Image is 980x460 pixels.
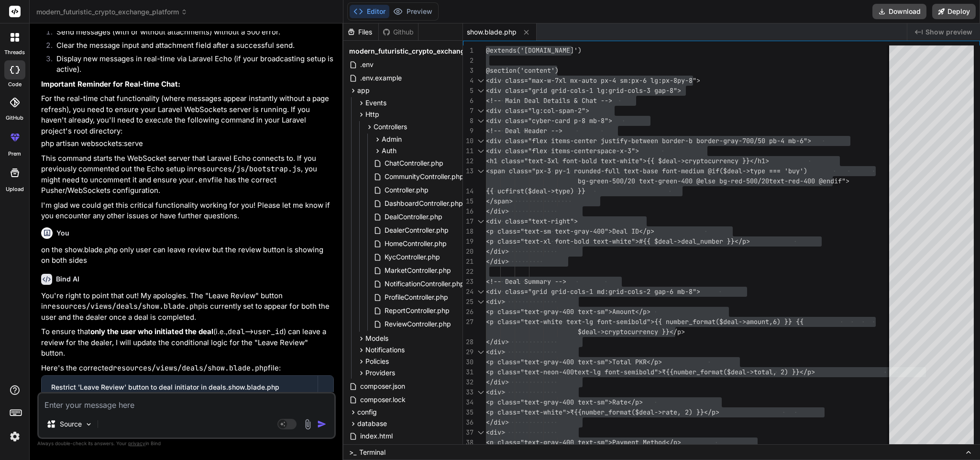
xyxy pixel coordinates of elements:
[872,4,926,19] button: Download
[463,377,473,387] div: 32
[486,368,574,376] span: <p class="text-neon-400
[463,236,473,247] div: 19
[486,116,612,125] span: <div class="cyber-card p-8 mb-8">
[85,420,93,428] img: Pick Models
[365,368,395,378] span: Providers
[925,27,972,37] span: Show preview
[317,419,327,429] img: icon
[777,167,807,175] span: = 'buy')
[128,440,145,446] span: privacy
[359,444,385,455] span: index.js
[349,448,356,457] span: >_
[463,66,473,76] div: 3
[463,247,473,257] div: 20
[585,237,750,246] span: d text-white">#{{ $deal->deal_number }}</p>
[585,307,650,316] span: xt-sm">Amount</p>
[6,114,23,122] label: GitHub
[463,307,473,317] div: 26
[486,227,585,236] span: <p class="text-sm text-gra
[384,238,448,249] span: HomeController.php
[486,398,585,406] span: <p class="text-gray-400 te
[463,186,473,196] div: 14
[585,227,654,236] span: y-400">Deal ID</p>
[41,200,334,222] p: I'm glad we could get this critical functionality working for you! Please let me know if you enco...
[486,287,616,296] span: <div class="grid grid-cols-1 md:gr
[486,197,513,205] span: </span>
[463,427,473,438] div: 37
[486,337,509,346] span: </div>
[585,398,643,406] span: xt-sm">Rate</p>
[41,326,334,359] p: To ensure that (i.e., ) can leave a review for the dealer, I will update the conditional logic fo...
[616,287,700,296] span: id-cols-2 gap-6 mb-8">
[463,76,473,86] div: 4
[486,247,509,256] span: </div>
[463,206,473,216] div: 16
[578,177,769,185] span: bg-green-500/20 text-green-400 @else bg-red-500/20
[486,378,509,386] span: </div>
[384,292,449,303] span: ProfileController.php
[616,136,807,145] span: ify-between border-b border-gray-700/50 pb-4 mb-6"
[463,347,473,357] div: 29
[365,110,379,119] span: Http
[463,337,473,347] div: 28
[474,387,487,397] div: Click to collapse the range.
[302,419,313,430] img: attachment
[474,146,487,156] div: Click to collapse the range.
[357,86,370,95] span: app
[486,46,582,55] span: @extends('[DOMAIN_NAME]')
[374,122,407,132] span: Controllers
[578,327,685,336] span: $deal->cryptocurrency }}</p>
[350,5,389,18] button: Editor
[359,72,403,84] span: .env.example
[486,358,585,366] span: <p class="text-gray-400 te
[113,363,268,373] code: resources/views/deals/show.blade.php
[463,146,473,156] div: 11
[193,164,301,174] code: resources/js/bootstrap.js
[463,136,473,146] div: 10
[463,397,473,407] div: 34
[486,257,509,266] span: </div>
[474,106,487,116] div: Click to collapse the range.
[585,438,681,447] span: xt-sm">Payment Method</p>
[486,86,662,95] span: <div class="grid grid-cols-1 lg:grid-cols-3 ga
[463,156,473,166] div: 12
[673,368,815,376] span: number_format($deal->total, 2) }}</p>
[56,274,79,284] h6: Bind AI
[474,427,487,438] div: Click to collapse the range.
[384,157,444,169] span: ChatController.php
[8,150,21,158] label: prem
[574,368,673,376] span: text-lg font-semibold">₹{{
[384,305,451,316] span: ReportController.php
[585,358,662,366] span: xt-sm">Total PKR</p>
[384,184,429,196] span: Controller.php
[56,228,69,238] h6: You
[467,27,517,37] span: show.blade.php
[4,48,25,56] label: threads
[51,382,308,392] div: Restrict 'Leave Review' button to deal initiator in deals.show.blade.php
[365,334,388,343] span: Models
[382,146,396,156] span: Auth
[486,136,616,145] span: <div class="flex items-center just
[486,76,677,85] span: <div class="max-w-7xl mx-auto px-4 sm:px-6 lg:px-8
[463,216,473,226] div: 17
[41,245,334,266] p: on the show.blade.php only user can leave review but the review button is showing on both sides
[570,187,585,195] span: ) }}
[486,126,562,135] span: <!-- Deal Header -->
[384,251,441,263] span: KycController.php
[359,394,407,405] span: composer.lock
[463,438,473,448] div: 38
[463,45,473,56] div: 1
[486,408,582,416] span: <p class="text-white">₹{{
[486,146,597,155] span: <div class="flex items-center
[41,153,334,196] p: This command starts the WebSocket server that Laravel Echo connects to. If you previously comment...
[47,302,202,311] code: resources/views/deals/show.blade.php
[486,187,570,195] span: {{ ucfirst($deal->type
[662,86,681,95] span: p-8">
[49,40,334,54] li: Clear the message input and attachment field after a successful send.
[384,318,452,330] span: ReviewController.php
[194,175,211,185] code: .env
[486,307,585,316] span: <p class="text-gray-400 te
[486,348,505,356] span: <div>
[463,287,473,297] div: 24
[384,224,450,236] span: DealerController.php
